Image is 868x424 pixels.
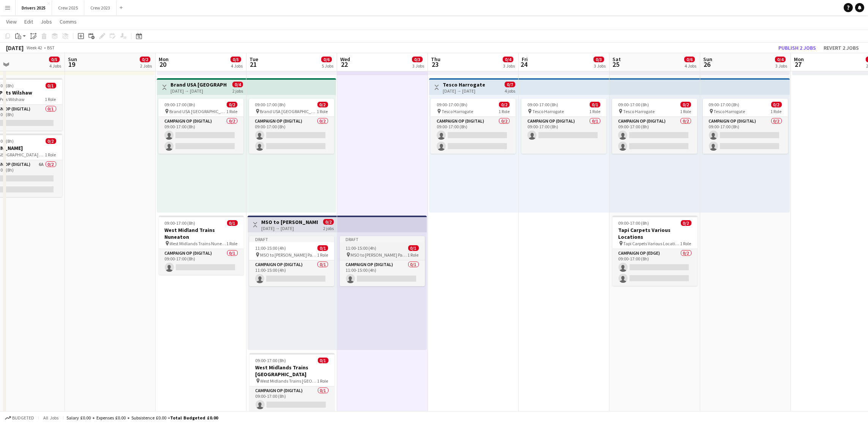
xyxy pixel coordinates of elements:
div: 3 Jobs [412,63,424,69]
div: 09:00-17:00 (8h)0/2 Tesco Harrogate1 RoleCampaign Op (Digital)0/209:00-17:00 (8h) [431,99,516,154]
span: Edit [24,18,33,25]
span: All jobs [42,415,60,421]
app-card-role: Campaign Op (Digital)0/111:00-15:00 (4h) [340,260,425,286]
div: 2 jobs [232,87,243,94]
span: 24 [521,60,528,69]
span: 26 [702,60,712,69]
a: Edit [21,17,36,27]
div: BST [47,45,55,50]
span: 1 Role [680,109,691,114]
span: Week 42 [25,45,44,50]
span: 1 Role [317,252,328,258]
h3: Tapi Carpets Various Locations [612,227,698,240]
span: Total Budgeted £0.00 [170,415,218,421]
h3: MSO to [PERSON_NAME] Panda and MOT ETS [261,219,318,225]
app-card-role: Campaign Op (Edge)0/209:00-17:00 (8h) [612,249,698,286]
span: View [6,18,17,25]
app-job-card: 09:00-17:00 (8h)0/1West Midlands Trains [GEOGRAPHIC_DATA] West Midlands Trains [GEOGRAPHIC_DATA]1... [249,353,335,412]
span: 0/2 [46,138,56,144]
span: 22 [339,60,350,69]
span: Tesco Harrogate [442,109,473,114]
span: Tesco Harrogate [623,109,655,114]
span: 0/1 [318,358,328,363]
span: Budgeted [12,415,34,421]
span: 0/4 [775,57,786,62]
button: Crew 2023 [84,0,117,15]
span: 11:00-15:00 (4h) [255,245,286,251]
app-card-role: Campaign Op (Digital)0/109:00-17:00 (8h) [159,249,244,275]
div: 09:00-17:00 (8h)0/2 Tesco Harrogate1 RoleCampaign Op (Digital)0/209:00-17:00 (8h) [612,99,697,154]
button: Crew 2025 [52,0,84,15]
span: 20 [158,60,169,69]
span: 09:00-17:00 (8h) [256,358,286,363]
span: MSO to [PERSON_NAME] Panda and MOT ETS [351,252,408,258]
span: 0/1 [590,102,600,107]
span: Fri [522,56,528,63]
div: Salary £0.00 + Expenses £0.00 + Subsistence £0.00 = [66,415,218,421]
span: 0/7 [505,82,515,87]
app-job-card: Draft11:00-15:00 (4h)0/1 MSO to [PERSON_NAME] Panda and MOT ETS1 RoleCampaign Op (Digital)0/111:0... [340,236,425,286]
div: 5 Jobs [322,63,333,69]
h3: West Midland Trains Nuneaton [159,227,244,240]
span: Mon [159,56,169,63]
span: Sat [612,56,621,63]
span: MSO to [PERSON_NAME] Panda and MOT ETS [260,252,317,258]
button: Publish 2 jobs [775,43,819,53]
span: Sun [68,56,77,63]
span: Thu [431,56,440,63]
span: 0/2 [771,102,782,107]
span: Brand USA [GEOGRAPHIC_DATA] [260,109,317,114]
span: 0/6 [321,57,332,62]
div: 09:00-17:00 (8h)0/2Tapi Carpets Various Locations Tapi Carpets Various Locations1 RoleCampaign Op... [612,216,698,286]
span: 1 Role [317,109,328,114]
span: 0/4 [232,82,243,87]
app-job-card: Draft11:00-15:00 (4h)0/1 MSO to [PERSON_NAME] Panda and MOT ETS1 RoleCampaign Op (Digital)0/111:0... [249,236,334,286]
span: 09:00-17:00 (8h) [527,102,558,107]
app-card-role: Campaign Op (Digital)0/209:00-17:00 (8h) [158,117,243,154]
div: [DATE] → [DATE] [261,225,318,231]
div: 4 Jobs [685,63,696,69]
span: 0/1 [317,245,328,251]
div: 2 Jobs [140,63,152,69]
div: [DATE] → [DATE] [170,88,227,94]
span: Sun [703,56,712,63]
span: 1 Role [317,378,328,384]
h3: Tesco Harrogate [443,81,485,88]
span: 25 [611,60,621,69]
span: 0/1 [227,220,238,226]
a: Comms [57,17,80,27]
app-card-role: Campaign Op (Digital)0/109:00-17:00 (8h) [249,386,335,412]
span: 0/2 [317,102,328,107]
span: 09:00-17:00 (8h) [437,102,467,107]
button: Revert 2 jobs [821,43,862,53]
div: 3 Jobs [503,63,515,69]
div: 4 Jobs [49,63,61,69]
span: 1 Role [680,241,691,246]
span: 0/2 [499,102,510,107]
span: Tapi Carpets Various Locations [623,241,680,246]
span: 1 Role [499,109,510,114]
span: 0/4 [503,57,513,62]
div: 3 Jobs [775,63,787,69]
div: Draft [249,236,334,242]
span: Brand USA [GEOGRAPHIC_DATA] [169,109,226,114]
app-job-card: 09:00-17:00 (8h)0/2 Tesco Harrogate1 RoleCampaign Op (Digital)0/209:00-17:00 (8h) [703,99,788,154]
app-card-role: Campaign Op (Digital)0/209:00-17:00 (8h) [703,117,788,154]
div: 09:00-17:00 (8h)0/2 Brand USA [GEOGRAPHIC_DATA]1 RoleCampaign Op (Digital)0/209:00-17:00 (8h) [249,99,334,154]
span: Jobs [41,18,52,25]
span: 23 [430,60,440,69]
span: 0/1 [408,245,419,251]
a: View [3,17,20,27]
app-job-card: 09:00-17:00 (8h)0/1West Midland Trains Nuneaton West Midlands Trains Nuneaton1 RoleCampaign Op (D... [159,216,244,275]
div: 4 Jobs [231,63,243,69]
span: 11:00-15:00 (4h) [346,245,377,251]
span: West Midlands Trains Nuneaton [170,241,227,246]
span: 09:00-17:00 (8h) [618,102,649,107]
span: 09:00-17:00 (8h) [164,102,195,107]
span: 09:00-17:00 (8h) [709,102,740,107]
app-job-card: 09:00-17:00 (8h)0/1 Tesco Harrogate1 RoleCampaign Op (Digital)0/109:00-17:00 (8h) [521,99,606,154]
span: 19 [67,60,77,69]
